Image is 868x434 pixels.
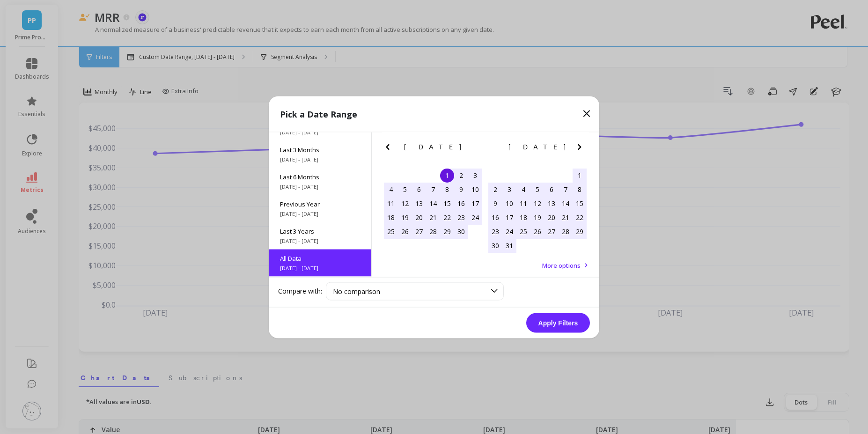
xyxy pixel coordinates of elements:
div: month 2017-07 [488,168,587,252]
div: Choose Sunday, June 25th, 2017 [384,224,398,238]
div: Choose Tuesday, June 20th, 2017 [412,210,426,224]
div: Choose Sunday, July 2nd, 2017 [488,182,502,196]
div: Choose Sunday, July 9th, 2017 [488,196,502,210]
div: Choose Friday, June 30th, 2017 [454,224,468,238]
div: Choose Thursday, July 27th, 2017 [544,224,559,238]
div: Choose Friday, July 21st, 2017 [559,210,573,224]
div: Choose Saturday, June 10th, 2017 [468,182,482,196]
div: Choose Saturday, June 24th, 2017 [468,210,482,224]
p: Pick a Date Range [280,107,357,120]
span: [DATE] - [DATE] [280,264,360,272]
span: [DATE] - [DATE] [280,210,360,217]
div: Choose Sunday, June 4th, 2017 [384,182,398,196]
div: Choose Thursday, July 6th, 2017 [544,182,559,196]
div: Choose Saturday, July 1st, 2017 [573,168,587,182]
label: Compare with: [278,287,322,296]
button: Next Month [470,141,485,156]
div: Choose Sunday, July 23rd, 2017 [488,224,502,238]
div: Choose Sunday, July 30th, 2017 [488,238,502,252]
span: [DATE] [508,143,567,150]
span: Last 3 Months [280,145,360,154]
span: Last 6 Months [280,172,360,181]
div: Choose Monday, June 12th, 2017 [398,196,412,210]
div: Choose Friday, June 16th, 2017 [454,196,468,210]
div: Choose Thursday, July 20th, 2017 [544,210,559,224]
button: Next Month [574,141,589,156]
span: [DATE] - [DATE] [280,237,360,244]
div: Choose Tuesday, July 11th, 2017 [516,196,530,210]
div: Choose Friday, July 7th, 2017 [559,182,573,196]
div: Choose Monday, July 10th, 2017 [502,196,516,210]
button: Previous Month [486,141,501,156]
div: month 2017-06 [384,168,482,238]
div: Choose Saturday, July 15th, 2017 [573,196,587,210]
div: Choose Wednesday, June 28th, 2017 [426,224,440,238]
div: Choose Saturday, July 29th, 2017 [573,224,587,238]
div: Choose Thursday, June 29th, 2017 [440,224,454,238]
div: Choose Thursday, June 8th, 2017 [440,182,454,196]
div: Choose Monday, July 24th, 2017 [502,224,516,238]
div: Choose Monday, June 5th, 2017 [398,182,412,196]
div: Choose Sunday, July 16th, 2017 [488,210,502,224]
div: Choose Thursday, June 22nd, 2017 [440,210,454,224]
div: Choose Monday, June 19th, 2017 [398,210,412,224]
div: Choose Tuesday, June 6th, 2017 [412,182,426,196]
div: Choose Wednesday, June 7th, 2017 [426,182,440,196]
span: Previous Year [280,199,360,208]
div: Choose Monday, June 26th, 2017 [398,224,412,238]
span: All Data [280,254,360,262]
span: No comparison [333,287,380,295]
span: [DATE] - [DATE] [280,183,360,190]
span: [DATE] [404,143,463,150]
div: Choose Monday, July 31st, 2017 [502,238,516,252]
span: Last 3 Years [280,227,360,235]
button: Apply Filters [526,313,590,332]
div: Choose Friday, July 28th, 2017 [559,224,573,238]
div: Choose Friday, June 23rd, 2017 [454,210,468,224]
div: Choose Thursday, July 13th, 2017 [544,196,559,210]
div: Choose Wednesday, July 19th, 2017 [530,210,544,224]
div: Choose Wednesday, July 5th, 2017 [530,182,544,196]
div: Choose Tuesday, July 25th, 2017 [516,224,530,238]
div: Choose Tuesday, July 4th, 2017 [516,182,530,196]
span: [DATE] - [DATE] [280,128,360,136]
div: Choose Tuesday, June 27th, 2017 [412,224,426,238]
div: Choose Sunday, June 11th, 2017 [384,196,398,210]
div: Choose Wednesday, June 14th, 2017 [426,196,440,210]
span: More options [542,261,581,269]
div: Choose Friday, July 14th, 2017 [559,196,573,210]
div: Choose Wednesday, July 12th, 2017 [530,196,544,210]
div: Choose Saturday, July 22nd, 2017 [573,210,587,224]
div: Choose Friday, June 9th, 2017 [454,182,468,196]
div: Choose Saturday, June 3rd, 2017 [468,168,482,182]
div: Choose Sunday, June 18th, 2017 [384,210,398,224]
div: Choose Wednesday, June 21st, 2017 [426,210,440,224]
div: Choose Saturday, July 8th, 2017 [573,182,587,196]
button: Previous Month [382,141,397,156]
span: [DATE] - [DATE] [280,155,360,163]
div: Choose Monday, July 3rd, 2017 [502,182,516,196]
div: Choose Thursday, June 15th, 2017 [440,196,454,210]
div: Choose Tuesday, June 13th, 2017 [412,196,426,210]
div: Choose Thursday, June 1st, 2017 [440,168,454,182]
div: Choose Friday, June 2nd, 2017 [454,168,468,182]
div: Choose Monday, July 17th, 2017 [502,210,516,224]
div: Choose Wednesday, July 26th, 2017 [530,224,544,238]
div: Choose Tuesday, July 18th, 2017 [516,210,530,224]
div: Choose Saturday, June 17th, 2017 [468,196,482,210]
